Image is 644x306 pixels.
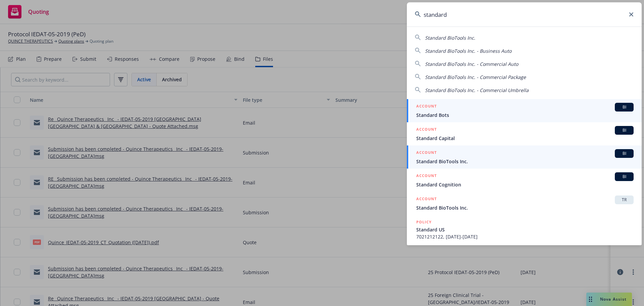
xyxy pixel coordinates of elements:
[407,169,642,192] a: ACCOUNTBIStandard Cognition
[425,74,526,80] span: Standard BioTools Inc. - Commercial Package
[416,126,437,134] h5: ACCOUNT
[416,195,437,204] h5: ACCOUNT
[618,197,631,203] span: TR
[416,158,634,165] span: Standard BioTools Inc.
[407,215,642,244] a: POLICYStandard US7021212122, [DATE]-[DATE]
[416,172,437,180] h5: ACCOUNT
[416,112,634,119] span: Standard Bots
[618,174,631,180] span: BI
[407,2,642,27] input: Search...
[425,61,518,67] span: Standard BioTools Inc. - Commercial Auto
[407,122,642,145] a: ACCOUNTBIStandard Capital
[416,103,437,111] h5: ACCOUNT
[416,204,634,211] span: Standard BioTools Inc.
[618,127,631,133] span: BI
[416,233,634,240] span: 7021212122, [DATE]-[DATE]
[425,35,475,41] span: Standard BioTools Inc.
[425,87,529,93] span: Standard BioTools Inc. - Commercial Umbrella
[407,192,642,215] a: ACCOUNTTRStandard BioTools Inc.
[425,48,512,54] span: Standard BioTools Inc. - Business Auto
[416,181,634,188] span: Standard Cognition
[416,135,634,142] span: Standard Capital
[416,149,437,157] h5: ACCOUNT
[416,226,634,233] span: Standard US
[407,145,642,169] a: ACCOUNTBIStandard BioTools Inc.
[416,219,432,225] h5: POLICY
[618,104,631,110] span: BI
[407,99,642,122] a: ACCOUNTBIStandard Bots
[618,150,631,157] span: BI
